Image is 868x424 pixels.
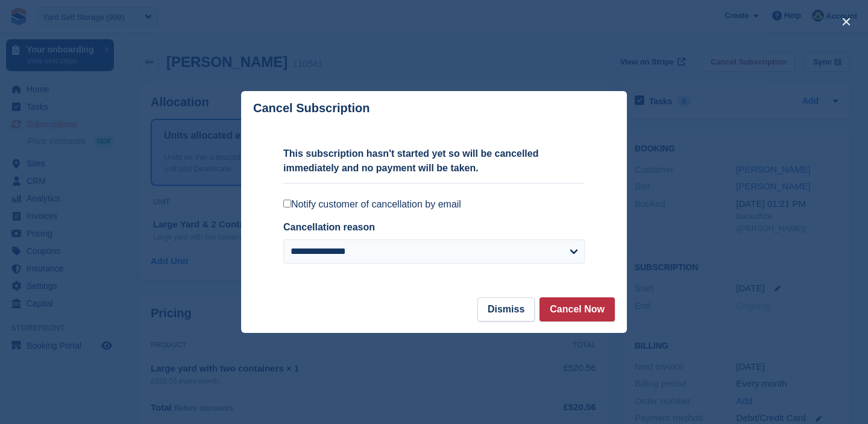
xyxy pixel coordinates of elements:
[283,222,375,232] label: Cancellation reason
[283,200,291,207] input: Notify customer of cancellation by email
[283,198,585,210] label: Notify customer of cancellation by email
[283,147,585,176] p: This subscription hasn't started yet so will be cancelled immediately and no payment will be taken.
[539,297,615,321] button: Cancel Now
[837,12,856,31] button: close
[253,101,370,115] p: Cancel Subscription
[477,297,535,321] button: Dismiss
